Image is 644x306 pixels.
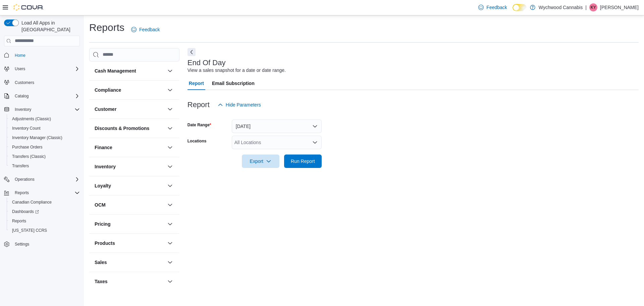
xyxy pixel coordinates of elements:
a: Transfers (Classic) [9,152,48,161]
button: Adjustments (Classic) [7,114,83,124]
h3: Customer [95,106,116,113]
h3: OCM [95,202,106,208]
button: Export [242,155,279,168]
span: Home [15,53,25,58]
a: Transfers [9,162,32,170]
span: Dark Mode [513,11,513,11]
span: Feedback [139,26,160,33]
button: OCM [95,202,165,208]
a: Feedback [476,1,509,14]
span: Washington CCRS [9,226,80,234]
p: Wychwood Cannabis [539,3,583,11]
button: Inventory Count [7,124,83,133]
button: Products [95,240,165,247]
h3: End Of Day [187,59,226,67]
button: Sales [166,258,174,266]
span: Reports [12,218,26,224]
button: Customers [1,78,83,87]
a: Purchase Orders [9,143,45,151]
span: Operations [15,177,35,182]
button: Reports [1,188,83,198]
button: Inventory [166,163,174,171]
h3: Finance [95,144,112,151]
span: Purchase Orders [9,143,80,151]
button: Run Report [284,155,322,168]
button: Finance [166,143,174,151]
a: Settings [12,240,32,248]
button: Transfers (Classic) [7,152,83,161]
button: Catalog [1,91,83,101]
span: Settings [12,240,80,248]
span: Settings [15,242,29,247]
button: Pricing [95,221,165,227]
span: Feedback [486,4,507,11]
button: [US_STATE] CCRS [7,226,83,235]
span: Load All Apps in [GEOGRAPHIC_DATA] [19,19,80,33]
div: Kristina Yin [589,3,597,11]
span: Inventory [12,105,80,114]
span: [US_STATE] CCRS [12,228,47,233]
button: Home [1,50,83,60]
button: Purchase Orders [7,142,83,152]
button: Cash Management [95,68,165,74]
h3: Taxes [95,278,108,285]
a: Reports [9,217,29,225]
span: Home [12,51,80,59]
span: Users [12,65,80,73]
h3: Report [187,101,210,109]
p: | [585,3,587,11]
span: Customers [15,80,34,85]
a: Adjustments (Classic) [9,115,54,123]
label: Locations [187,138,207,144]
button: Customer [95,106,165,113]
span: Customers [12,78,80,87]
button: Taxes [166,277,174,286]
span: Operations [12,175,80,183]
button: Users [12,65,28,73]
button: Inventory [12,105,34,114]
button: Loyalty [95,182,165,189]
button: Compliance [166,86,174,94]
button: Customer [166,105,174,113]
span: Reports [12,189,80,197]
button: Settings [1,239,83,249]
button: Taxes [95,278,165,285]
a: Home [12,51,28,59]
button: Users [1,64,83,74]
a: Customers [12,79,37,87]
h3: Discounts & Promotions [95,125,149,132]
button: Reports [12,189,32,197]
span: Email Subscription [212,77,255,90]
label: Date Range [187,122,211,128]
img: Cova [13,4,44,11]
span: Inventory Count [9,124,80,132]
span: Reports [15,190,29,195]
span: Report [189,77,204,90]
span: Canadian Compliance [9,198,80,206]
p: [PERSON_NAME] [600,3,639,11]
button: OCM [166,201,174,209]
button: Pricing [166,220,174,228]
span: Run Report [291,158,315,165]
h3: Loyalty [95,182,111,189]
span: Hide Parameters [226,101,261,108]
span: Adjustments (Classic) [12,116,51,122]
button: Sales [95,259,165,266]
button: Hide Parameters [215,98,264,112]
span: Users [15,66,25,72]
span: Transfers (Classic) [12,154,46,159]
a: Inventory Count [9,124,43,132]
h3: Inventory [95,163,116,170]
nav: Complex example [4,48,80,267]
button: Finance [95,144,165,151]
button: Canadian Compliance [7,198,83,207]
span: Inventory [15,107,31,112]
div: View a sales snapshot for a date or date range. [187,67,286,74]
button: Open list of options [312,140,318,145]
span: Dashboards [12,209,39,214]
button: Inventory [95,163,165,170]
button: Catalog [12,92,31,100]
h3: Compliance [95,87,121,93]
a: Inventory Manager (Classic) [9,134,65,142]
span: Transfers [12,163,29,169]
